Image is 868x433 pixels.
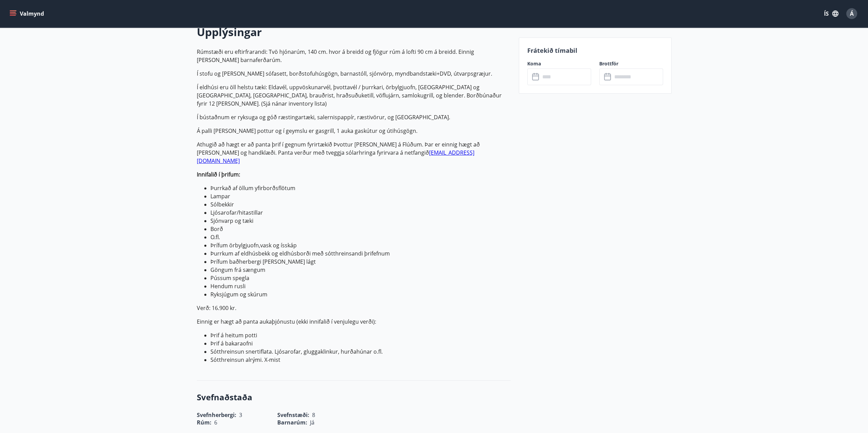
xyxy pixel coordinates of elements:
[210,356,511,364] li: Sótthreinsun alrými. X-mist
[210,200,511,208] li: Sólbekkir
[527,46,663,55] p: Frátekið tímabil
[210,331,511,339] li: Þrif á heitum potti
[210,282,511,290] li: Hendum rusli
[197,69,511,78] p: Í stofu og [PERSON_NAME] sófasett, borðstofuhúsgögn, barnastóll, sjónvörp, myndbandstæki+DVD, útv...
[210,290,511,298] li: Ryksjúgum og skúrum
[210,225,511,233] li: Borð
[210,241,511,249] li: Þrífum örbylgjuofn,vask og ísskáp
[210,192,511,200] li: Lampar
[8,7,47,20] button: menu
[210,249,511,258] li: Þurrkum af eldhúsbekk og eldhúsborði með sótthreinsandi þrifefnum
[210,339,511,347] li: Þrif á bakaraofni
[277,419,307,426] span: Barnarúm :
[850,10,854,17] span: Á
[210,184,511,192] li: Þurrkað af öllum yfirborðsflötum
[197,48,511,64] p: Rúmstæði eru eftirfrarandi: Tvö hjónarúm, 140 cm. hvor á breidd og fjögur rúm á lofti 90 cm á bre...
[210,258,511,266] li: Þrífum baðherbergi [PERSON_NAME] lágt
[599,60,663,67] label: Brottför
[197,304,511,312] p: Verð: 16.900 kr.
[197,25,511,40] h2: Upplýsingar
[214,419,217,426] span: 6
[197,113,511,121] p: Í bústaðnum er ryksuga og góð ræstingartæki, salernispappír, ræstivörur, og [GEOGRAPHIC_DATA].
[197,127,511,135] p: Á palli [PERSON_NAME] pottur og í geymslu er gasgrill, 1 auka gaskútur og útihúsgögn.
[820,7,842,20] button: ÍS
[197,83,511,108] p: Í eldhúsi eru öll helstu tæki: Eldavél, uppvöskunarvél, þvottavél / þurrkari, örbylgjuofn, [GEOGR...
[310,419,314,426] span: Já
[197,140,511,165] p: Athugið að hægt er að panta þrif í gegnum fyrirtækið Þvottur [PERSON_NAME] á Flúðum. Þar er einni...
[843,5,860,22] button: Á
[210,217,511,225] li: Sjónvarp og tæki
[527,60,591,67] label: Koma
[197,419,211,426] span: Rúm :
[210,266,511,274] li: Göngum frá sængum
[210,208,511,217] li: Ljósarofar/hitastillar
[197,171,240,178] strong: Innifalið í þrifum:
[210,274,511,282] li: Pússum spegla
[197,391,511,403] h3: Svefnaðstaða
[210,347,511,356] li: Sótthreinsun snertiflata. Ljósarofar, gluggaklinkur, hurðahúnar o.fl.
[210,233,511,241] li: O.fl.
[197,318,511,326] p: Einnig er hægt að panta aukaþjónustu (ekki innifalið í venjulegu verði):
